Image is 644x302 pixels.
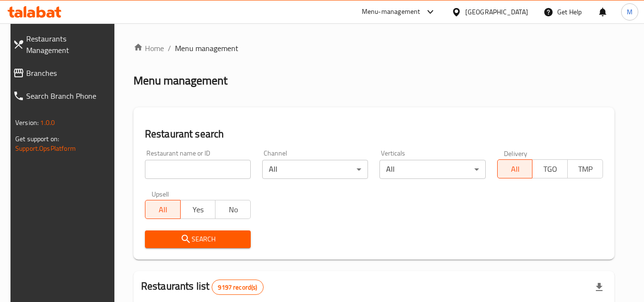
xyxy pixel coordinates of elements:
nav: breadcrumb [133,42,614,54]
span: Branches [26,67,111,79]
button: Yes [180,200,216,219]
span: All [501,162,529,176]
button: Search [145,230,251,248]
span: Menu management [175,42,238,54]
a: Branches [5,62,118,84]
h2: Menu management [133,73,227,88]
button: No [215,200,251,219]
a: Restaurants Management [5,27,118,62]
a: Search Branch Phone [5,84,118,107]
button: TGO [532,159,568,178]
div: Menu-management [362,6,420,18]
label: Upsell [152,190,169,197]
a: Support.OpsPlatform [15,142,76,155]
span: TMP [572,162,599,176]
div: Export file [588,276,611,299]
span: Yes [184,203,212,217]
button: All [145,200,181,219]
h2: Restaurants list [141,279,264,295]
span: 1.0.0 [40,116,55,129]
label: Delivery [504,150,528,156]
span: No [219,203,247,217]
h2: Restaurant search [145,127,603,141]
button: All [497,159,533,178]
div: All [379,160,485,179]
input: Search for restaurant name or ID.. [145,160,251,179]
a: Home [133,42,164,54]
span: Version: [15,116,39,129]
span: All [149,203,177,217]
li: / [168,42,171,54]
span: 9197 record(s) [212,283,263,292]
div: [GEOGRAPHIC_DATA] [465,7,528,17]
span: M [627,7,633,17]
span: Search Branch Phone [26,90,111,102]
div: Total records count [212,280,263,295]
span: TGO [536,162,564,176]
span: Search [153,233,243,245]
span: Get support on: [15,133,59,145]
span: Restaurants Management [26,33,111,56]
div: All [262,160,368,179]
button: TMP [567,159,603,178]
